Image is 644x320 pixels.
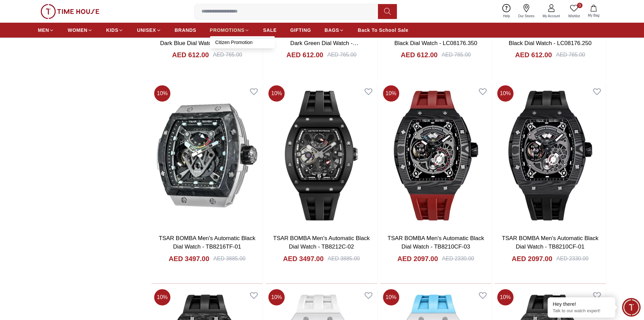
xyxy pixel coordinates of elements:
span: 10 % [268,289,285,305]
a: PROMOTIONS [210,24,250,36]
span: 10 % [497,289,514,305]
span: WOMEN [68,27,88,34]
span: 10 % [383,289,399,305]
span: 10 % [154,85,170,102]
span: 0 [577,3,582,8]
img: TSAR BOMBA Men's Automatic Black Dial Watch - TB8210CF-03 [380,83,492,228]
a: TSAR BOMBA Men's Automatic Black Dial Watch - TB8216TF-01 [159,235,256,250]
div: AED 765.00 [556,51,585,59]
a: TSAR BOMBA Men's Automatic Black Dial Watch - TB8212C-02 [273,235,370,250]
span: BAGS [325,27,339,34]
h4: AED 2097.00 [397,254,438,263]
a: TSAR BOMBA Men's Automatic Black Dial Watch - TB8210CF-03 [387,235,484,250]
a: SALE [263,24,277,36]
img: TSAR BOMBA Men's Automatic Black Dial Watch - TB8212C-02 [266,83,377,228]
a: TSAR BOMBA Men's Automatic Black Dial Watch - TB8210CF-01 [502,235,599,250]
span: Back To School Sale [358,27,408,34]
h4: AED 612.00 [515,50,552,60]
span: GIFTING [290,27,311,34]
span: 10 % [383,85,399,102]
div: AED 3885.00 [328,255,360,263]
a: Help [499,3,514,20]
div: AED 2330.00 [556,255,589,263]
a: MEN [38,24,54,36]
a: Citizen Promotion [215,39,269,46]
a: Our Stores [514,3,539,20]
a: [PERSON_NAME] Men's Automatic Black Dial Watch - LC08176.350 [390,31,481,46]
img: TSAR BOMBA Men's Automatic Black Dial Watch - TB8216TF-01 [151,83,263,228]
span: 10 % [497,85,514,102]
h4: AED 612.00 [401,50,438,60]
h4: AED 2097.00 [512,254,552,263]
a: Back To School Sale [358,24,408,36]
img: TSAR BOMBA Men's Automatic Black Dial Watch - TB8210CF-01 [495,83,606,228]
span: 10 % [268,85,285,102]
span: My Bag [585,13,602,18]
span: Help [500,14,513,19]
a: KIDS [106,24,123,36]
div: AED 3885.00 [213,255,245,263]
span: KIDS [106,27,118,34]
a: [PERSON_NAME] Men's Automatic Dark Blue Dial Watch - LC08176.390 [160,31,254,46]
h4: AED 3497.00 [283,254,324,263]
img: ... [41,4,99,19]
button: My Bag [584,3,603,19]
span: Our Stores [516,14,537,19]
span: BRANDS [175,27,196,34]
a: WOMEN [68,24,93,36]
a: [PERSON_NAME] Men's Automatic Dark Green Dial Watch - LC08176.370 [276,31,367,55]
div: Chat Widget [622,298,641,317]
a: UNISEX [137,24,161,36]
span: PROMOTIONS [210,27,245,34]
a: [PERSON_NAME] Men's Automatic Black Dial Watch - LC08176.250 [505,31,596,46]
span: My Account [540,14,563,19]
a: BAGS [325,24,344,36]
a: BRANDS [175,24,196,36]
div: AED 765.00 [213,51,242,59]
span: SALE [263,27,277,34]
p: Talk to our watch expert! [553,308,610,314]
div: Hey there! [553,301,610,307]
span: MEN [38,27,49,34]
a: 0Wishlist [564,3,584,20]
div: AED 2330.00 [442,255,474,263]
h4: AED 612.00 [286,50,323,60]
h4: AED 612.00 [172,50,209,60]
h4: AED 3497.00 [169,254,209,263]
a: GIFTING [290,24,311,36]
span: 10 % [154,289,170,305]
div: AED 765.00 [442,51,471,59]
span: UNISEX [137,27,156,34]
span: Wishlist [566,14,582,19]
div: AED 765.00 [327,51,356,59]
